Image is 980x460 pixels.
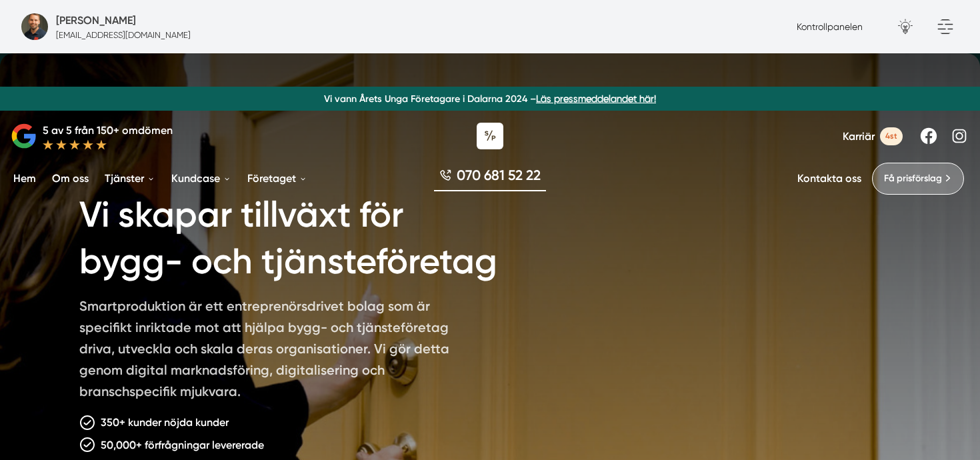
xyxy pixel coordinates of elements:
h5: Försäljare [56,12,136,29]
p: 50,000+ förfrågningar levererade [101,437,264,453]
a: Hem [11,161,39,195]
a: Kontakta oss [797,172,861,185]
p: [EMAIL_ADDRESS][DOMAIN_NAME] [56,29,191,41]
span: 070 681 52 22 [457,165,541,185]
a: Kontrollpanelen [797,21,863,32]
p: Vi vann Årets Unga Företagare i Dalarna 2024 – [5,92,975,105]
a: Tjänster [102,161,158,195]
a: Karriär 4st [843,127,903,145]
p: 5 av 5 från 150+ omdömen [43,122,173,139]
a: Företaget [245,161,310,195]
img: bild-pa-smartproduktion-webbyraer-i-dalarnas-lan.jpg [21,13,48,40]
span: Få prisförslag [884,171,942,186]
p: 350+ kunder nöjda kunder [101,414,229,431]
h1: Vi skapar tillväxt för bygg- och tjänsteföretag [79,176,545,295]
a: Om oss [49,161,91,195]
span: Karriär [843,130,875,143]
a: Läs pressmeddelandet här! [536,93,656,104]
a: Få prisförslag [872,163,964,195]
a: 070 681 52 22 [434,165,546,191]
span: 4st [880,127,903,145]
p: Smartproduktion är ett entreprenörsdrivet bolag som är specifikt inriktade mot att hjälpa bygg- o... [79,295,463,407]
a: Kundcase [169,161,234,195]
